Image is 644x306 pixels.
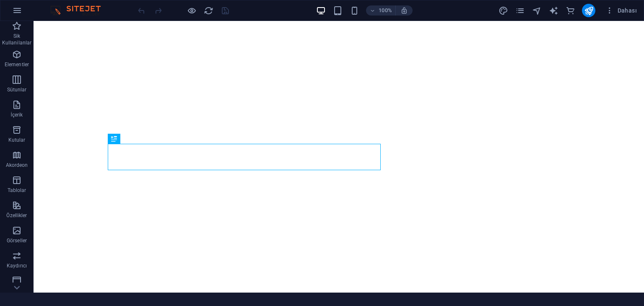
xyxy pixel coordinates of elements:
[366,5,396,16] button: 100%
[515,5,525,16] button: pages
[515,6,525,16] i: Sayfalar (Ctrl+Alt+S)
[6,212,27,219] p: Özellikler
[566,6,575,16] i: Ticaret
[187,5,197,16] button: Ön izleme modundan çıkıp düzenlemeye devam etmek için buraya tıklayın
[6,162,28,169] p: Akordeon
[602,4,640,17] button: Dahası
[498,5,508,16] button: design
[10,112,23,118] p: İçerik
[48,5,111,16] img: Editor Logo
[8,137,26,143] p: Kutular
[605,6,637,15] span: Dahası
[7,237,27,244] p: Görseller
[499,6,508,16] i: Tasarım (Ctrl+Alt+Y)
[7,262,27,269] p: Kaydırıcı
[532,5,542,16] button: navigator
[203,5,213,16] button: reload
[548,5,558,16] button: text_generator
[400,7,408,14] i: Yeniden boyutlandırmada yakınlaştırma düzeyini seçilen cihaza uyacak şekilde otomatik olarak ayarla.
[549,6,558,16] i: AI Writer
[204,6,213,16] i: Sayfayı yeniden yükleyin
[5,61,29,68] p: Elementler
[584,6,594,16] i: Yayınla
[8,187,26,194] p: Tablolar
[532,6,542,16] i: Navigatör
[565,5,575,16] button: commerce
[582,4,595,17] button: publish
[379,5,392,16] h6: 100%
[7,86,27,93] p: Sütunlar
